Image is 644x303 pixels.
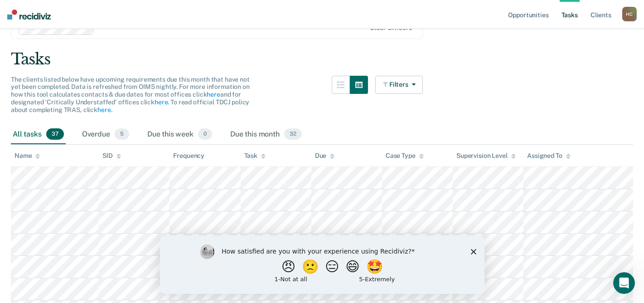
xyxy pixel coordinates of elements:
span: Home [35,242,55,249]
span: 5 [115,128,129,140]
div: Supervision Level [456,152,516,160]
a: here [207,91,220,98]
span: Messages [121,242,152,249]
img: logo [18,17,68,32]
img: Profile image for Rajan [89,15,107,33]
img: Profile image for Kim [106,15,124,33]
button: HC [622,7,637,21]
div: Send us a message [19,114,151,124]
a: here [97,106,111,113]
span: 37 [46,128,64,140]
div: Name [15,152,40,160]
div: H C [622,7,637,21]
button: Messages [91,220,181,256]
div: All tasks37 [11,125,66,145]
div: Frequency [173,152,204,160]
div: Due this week0 [145,125,214,145]
img: Recidiviz [7,10,51,20]
span: 0 [198,128,212,140]
div: Task [244,152,266,160]
iframe: Survey by Kim from Recidiviz [160,235,484,294]
p: Hi [PERSON_NAME] [18,64,163,80]
a: here [155,98,168,106]
div: SID [102,152,121,160]
button: Filters [375,76,423,94]
div: Send us a message [9,107,172,132]
div: Close [156,15,172,31]
div: Due this month32 [228,125,304,145]
span: The clients listed below have upcoming requirements due this month that have not yet been complet... [11,76,250,113]
div: Case Type [386,152,424,160]
div: Assigned To [527,152,570,160]
span: 32 [284,128,302,140]
div: Overdue5 [80,125,131,145]
iframe: Intercom live chat [613,272,635,294]
div: Profile image for Krysty [123,15,141,33]
div: Due [315,152,335,160]
p: How can we help? [18,80,163,95]
div: Tasks [11,50,633,68]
